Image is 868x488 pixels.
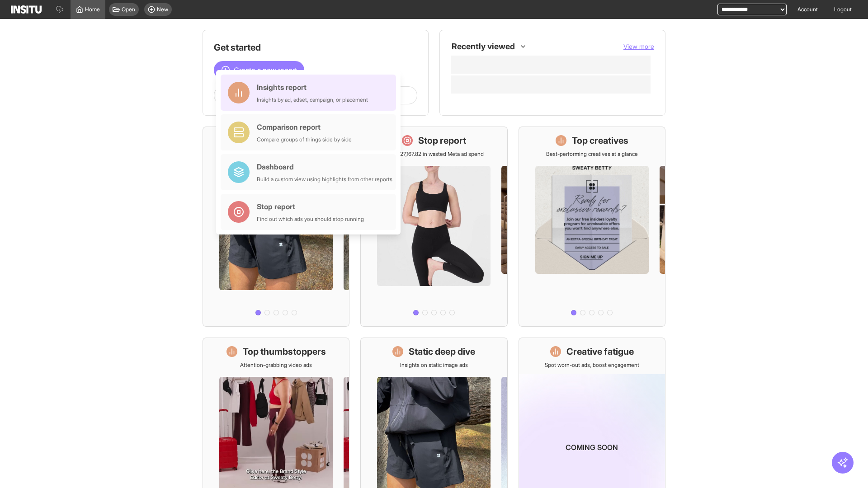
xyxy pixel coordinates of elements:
[157,6,168,13] span: New
[257,96,368,103] div: Insights by ad, adset, campaign, or placement
[85,6,100,13] span: Home
[122,6,135,13] span: Open
[257,161,392,172] div: Dashboard
[257,122,352,132] div: Comparison report
[409,345,475,358] h1: Static deep dive
[214,61,304,79] button: Create a new report
[234,65,297,75] span: Create a new report
[418,134,466,147] h1: Stop report
[257,82,368,93] div: Insights report
[203,127,349,327] a: What's live nowSee all active ads instantly
[384,150,484,158] p: Save £27,167.82 in wasted Meta ad spend
[11,5,42,14] img: Logo
[240,361,312,369] p: Attention-grabbing video ads
[257,216,364,223] div: Find out which ads you should stop running
[214,41,417,54] h1: Get started
[257,136,352,143] div: Compare groups of things side by side
[257,201,364,212] div: Stop report
[400,361,468,369] p: Insights on static image ads
[623,42,654,50] span: View more
[360,127,507,327] a: Stop reportSave £27,167.82 in wasted Meta ad spend
[243,345,326,358] h1: Top thumbstoppers
[257,176,392,183] div: Build a custom view using highlights from other reports
[623,42,654,51] button: View more
[546,150,638,158] p: Best-performing creatives at a glance
[519,127,665,327] a: Top creativesBest-performing creatives at a glance
[572,134,628,147] h1: Top creatives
